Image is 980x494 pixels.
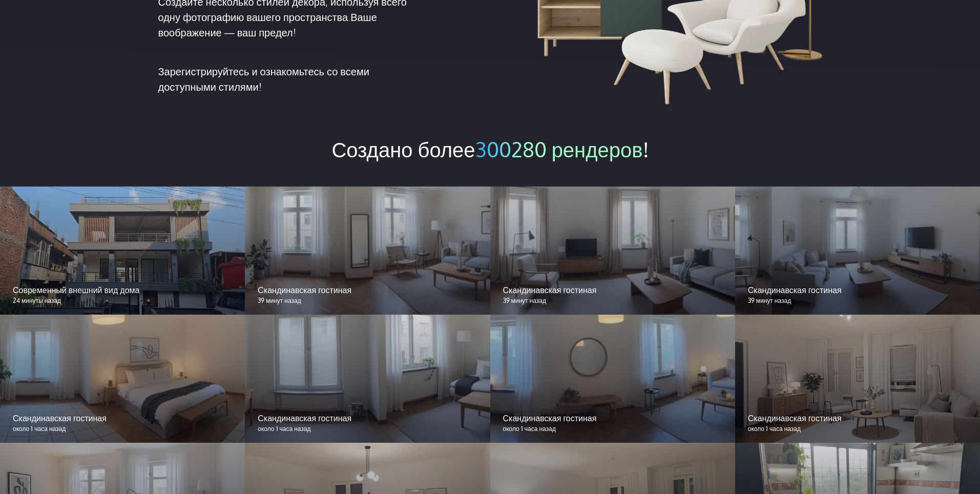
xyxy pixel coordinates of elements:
[258,297,301,304] ya-tr-span: 39 минут назад
[748,413,842,423] ya-tr-span: Скандинавская гостиная
[331,136,475,162] ya-tr-span: Создано более
[13,285,139,295] ya-tr-span: Современный внешний вид дома
[475,136,643,162] ya-tr-span: 300280 рендеров
[748,425,801,433] ya-tr-span: около 1 часа назад
[748,297,791,304] ya-tr-span: 39 минут назад
[503,285,597,295] ya-tr-span: Скандинавская гостиная
[748,285,842,295] ya-tr-span: Скандинавская гостиная
[258,285,351,295] ya-tr-span: Скандинавская гостиная
[643,136,649,162] ya-tr-span: !
[503,413,597,423] ya-tr-span: Скандинавская гостиная
[13,425,66,433] ya-tr-span: около 1 часа назад
[503,425,556,433] ya-tr-span: около 1 часа назад
[158,65,369,93] ya-tr-span: Зарегистрируйтесь и ознакомьтесь со всеми доступными стилями!
[503,297,546,304] ya-tr-span: 39 минут назад
[13,297,61,304] ya-tr-span: 24 минуты назад
[258,425,310,433] ya-tr-span: около 1 часа назад
[258,413,351,423] ya-tr-span: Скандинавская гостиная
[13,413,107,423] ya-tr-span: Скандинавская гостиная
